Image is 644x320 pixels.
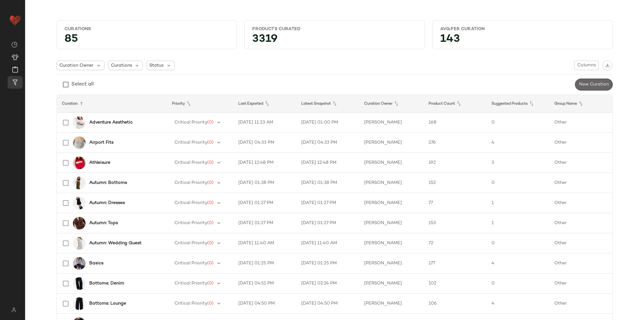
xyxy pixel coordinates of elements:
span: (0) [207,160,214,165]
div: Avg.per Curation [440,26,605,32]
td: 153 [424,213,486,233]
td: [DATE] 01:38 PM [233,173,296,193]
img: 0111582180640_020_a2 [73,217,86,229]
td: [DATE] 02:24 PM [296,273,359,294]
td: [DATE] 01:27 PM [233,193,296,213]
span: Critical Priority [175,301,207,306]
img: 0180382100726_036_a2 [73,177,86,189]
th: Product Count [424,95,486,113]
td: Other [549,294,612,314]
span: (0) [207,221,214,225]
td: Other [549,113,612,133]
td: 177 [424,253,486,273]
th: Group Name [549,95,612,113]
span: (0) [207,120,214,125]
div: 85 [59,35,234,46]
span: Columns [577,63,596,68]
td: [DATE] 01:27 PM [233,213,296,233]
td: 0 [486,173,549,193]
img: 0180621400387_001_a2 [73,297,86,310]
td: 192 [424,153,486,173]
th: Curation [57,95,167,113]
td: [PERSON_NAME] [359,173,424,193]
div: Select all [71,81,94,88]
td: Other [549,213,612,233]
td: [PERSON_NAME] [359,193,424,213]
span: Status [149,62,164,69]
span: (0) [207,140,214,145]
b: Airport Fits [89,139,114,146]
td: Other [549,233,612,253]
td: 1 [486,213,549,233]
td: Other [549,193,612,213]
b: Autumn: Bottoms [89,179,127,186]
b: Basics [89,260,103,267]
b: Bottoms: Lounge [89,300,126,307]
td: [DATE] 04:51 PM [233,273,296,294]
img: 0122975320015_001_a2 [73,277,86,290]
td: 3 [486,153,549,173]
td: 1 [486,193,549,213]
span: Critical Priority [175,221,207,225]
td: [PERSON_NAME] [359,133,424,153]
td: [DATE] 01:27 PM [296,213,359,233]
td: 168 [424,113,486,133]
th: Last Exported [233,95,296,113]
span: Critical Priority [175,261,207,266]
td: [DATE] 01:27 PM [296,193,359,213]
td: 72 [424,233,486,253]
span: Critical Priority [175,160,207,165]
img: 0130641640232_001_a2 [73,197,86,209]
td: [DATE] 11:40 AM [233,233,296,253]
b: Autumn: Tops [89,220,118,226]
td: [PERSON_NAME] [359,294,424,314]
b: Adventure Aesthetic [89,119,133,126]
td: Other [549,173,612,193]
span: (0) [207,180,214,185]
th: Curation Owner [359,95,424,113]
td: 4 [486,253,549,273]
img: svg%3e [8,307,20,312]
td: Other [549,273,612,294]
td: Other [549,253,612,273]
th: Latest Snapshot [296,95,359,113]
b: Bottoms: Denim [89,280,124,287]
span: Critical Priority [175,120,207,125]
td: [PERSON_NAME] [359,233,424,253]
td: [PERSON_NAME] [359,153,424,173]
th: Priority [167,95,233,113]
td: [DATE] 11:23 AM [233,113,296,133]
td: [DATE] 12:48 PM [233,153,296,173]
b: Autumn: Wedding Guest [89,240,142,246]
td: [DATE] 04:50 PM [233,294,296,314]
td: [DATE] 04:50 PM [296,294,359,314]
td: [DATE] 04:33 PM [233,133,296,153]
span: (0) [207,201,214,205]
img: 0180082010011_001_a2 [73,237,86,250]
td: [PERSON_NAME] [359,213,424,233]
div: 3319 [247,35,422,46]
span: Critical Priority [175,201,207,205]
td: [PERSON_NAME] [359,273,424,294]
td: 106 [424,294,486,314]
td: 4 [486,133,549,153]
img: 0112568950129_010_a2 [73,257,86,270]
span: (0) [207,301,214,306]
b: Athleisure [89,159,110,166]
b: Autumn: Dresses [89,200,125,206]
span: New Curation [579,82,609,87]
img: heart_red.DM2ytmEG.svg [9,14,21,26]
span: Curations [111,62,132,69]
img: svg%3e [11,41,18,48]
td: 77 [424,193,486,213]
span: Critical Priority [175,241,207,246]
td: 0 [486,113,549,133]
td: [DATE] 11:40 AM [296,233,359,253]
td: Other [549,133,612,153]
img: svg%3e [605,63,610,68]
span: Critical Priority [175,140,207,145]
img: 0148265640359_004_a2 [73,136,86,149]
img: 0119314440038_010_a2 [73,116,86,129]
td: 102 [424,273,486,294]
td: 0 [486,273,549,294]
